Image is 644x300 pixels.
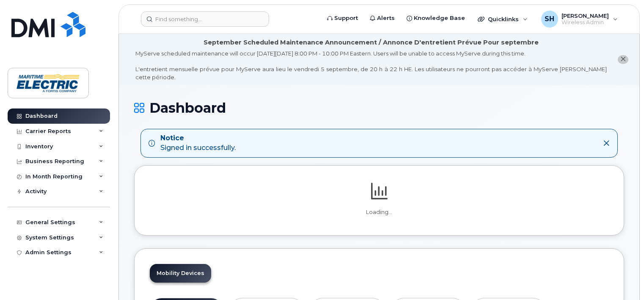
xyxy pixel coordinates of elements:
strong: Notice [160,133,236,143]
button: close notification [618,55,628,64]
div: Signed in successfully. [160,133,236,153]
div: MyServe scheduled maintenance will occur [DATE][DATE] 8:00 PM - 10:00 PM Eastern. Users will be u... [135,50,607,81]
div: September Scheduled Maintenance Announcement / Annonce D'entretient Prévue Pour septembre [204,38,539,47]
a: Mobility Devices [150,264,211,283]
p: Loading... [150,208,608,216]
h1: Dashboard [134,100,624,115]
